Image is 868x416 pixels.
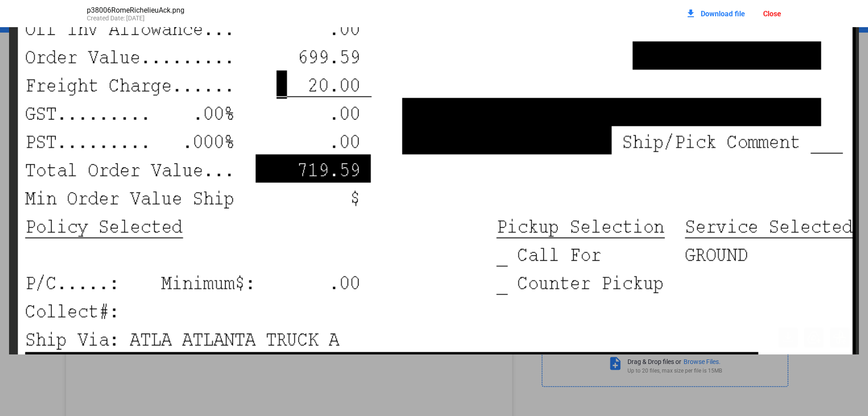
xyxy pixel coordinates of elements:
[87,6,434,14] div: p38006RomeRichelieuAck.png
[685,8,696,19] mat-icon: download
[87,14,434,22] div: Created Date: [DATE]
[763,10,781,18] div: Close
[701,10,745,18] span: Download file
